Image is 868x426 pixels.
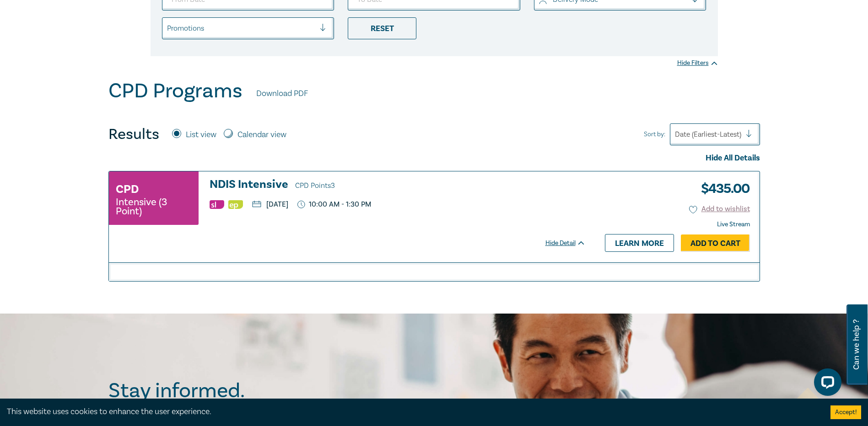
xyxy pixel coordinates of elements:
div: Reset [348,17,416,39]
img: Ethics & Professional Responsibility [228,200,243,209]
a: Learn more [605,234,674,251]
h1: CPD Programs [108,79,243,103]
strong: Live Stream [717,220,750,229]
span: Can we help ? [852,310,861,379]
input: Sort by [675,129,677,139]
div: Hide Filters [677,59,718,68]
h3: NDIS Intensive [210,178,586,192]
label: List view [186,129,216,141]
p: 10:00 AM - 1:30 PM [297,200,372,209]
div: Hide All Details [108,152,760,164]
span: CPD Points 3 [295,181,335,190]
div: This website uses cookies to enhance the user experience. [7,406,817,418]
a: Add to Cart [681,234,750,252]
div: Hide Detail [545,239,596,248]
h3: CPD [116,181,139,197]
img: Substantive Law [210,200,224,209]
h2: Stay informed. [108,379,324,403]
iframe: LiveChat chat widget [807,365,845,403]
button: Add to wishlist [689,204,750,214]
button: Accept cookies [830,405,861,419]
p: [DATE] [252,201,288,208]
a: NDIS Intensive CPD Points3 [210,178,586,192]
h3: $ 435.00 [694,178,750,199]
label: Calendar view [237,129,286,141]
span: Sort by: [644,129,665,139]
input: select [167,23,169,33]
h4: Results [108,125,159,144]
small: Intensive (3 Point) [116,197,192,216]
a: Download PDF [256,88,308,100]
